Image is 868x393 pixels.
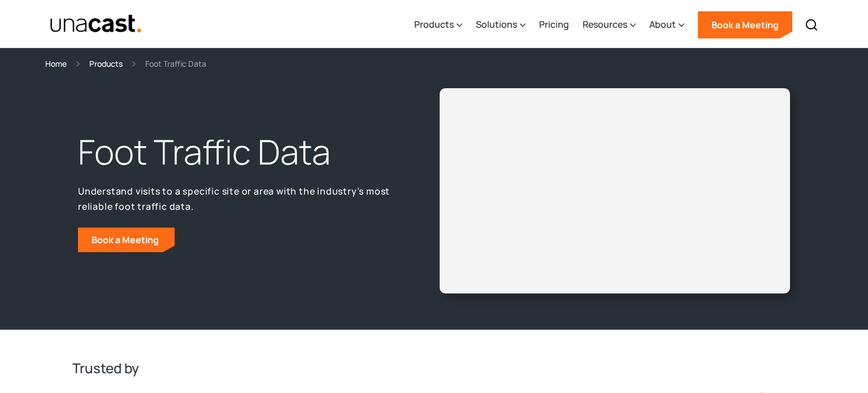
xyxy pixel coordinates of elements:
iframe: Unacast - European Vaccines v2 [449,97,781,284]
img: Unacast text logo [50,14,142,34]
div: About [649,2,684,48]
a: Pricing [539,2,569,48]
div: Products [414,18,454,31]
div: Products [414,2,462,48]
h2: Trusted by [72,359,796,377]
a: Products [89,57,123,70]
a: Home [45,57,67,70]
div: Resources [583,18,627,31]
a: home [50,14,142,34]
div: Foot Traffic Data [145,57,206,70]
div: Resources [583,2,636,48]
a: Book a Meeting [698,11,792,38]
img: Search icon [805,18,818,32]
div: Solutions [476,2,526,48]
p: Understand visits to a specific site or area with the industry’s most reliable foot traffic data. [78,184,398,214]
div: About [649,18,676,31]
div: Solutions [476,18,517,31]
a: Book a Meeting [78,227,175,252]
h1: Foot Traffic Data [78,129,398,175]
